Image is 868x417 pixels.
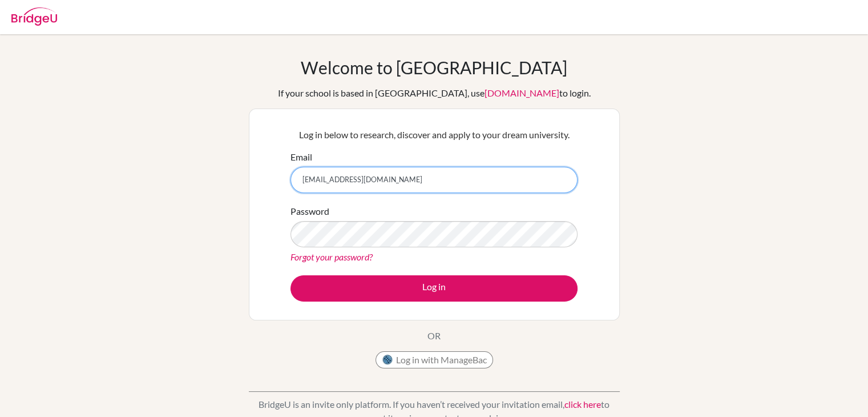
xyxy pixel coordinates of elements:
[301,57,567,78] h1: Welcome to [GEOGRAPHIC_DATA]
[564,399,601,410] a: click here
[427,329,441,343] p: OR
[290,128,578,142] p: Log in below to research, discover and apply to your dream university.
[290,150,312,164] label: Email
[376,351,493,368] button: Log in with ManageBac
[290,251,373,262] a: Forgot your password?
[290,275,578,302] button: Log in
[11,7,57,26] img: Bridge-U
[290,205,329,218] label: Password
[278,86,591,100] div: If your school is based in [GEOGRAPHIC_DATA], use to login.
[485,87,559,98] a: [DOMAIN_NAME]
